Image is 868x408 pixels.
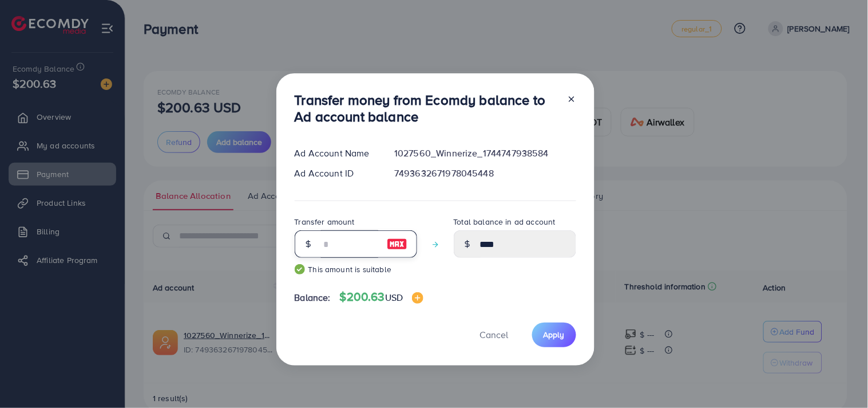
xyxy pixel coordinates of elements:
[532,323,576,347] button: Apply
[412,292,423,304] img: image
[385,291,403,304] span: USD
[295,92,558,125] h3: Transfer money from Ecomdy balance to Ad account balance
[385,147,585,160] div: 1027560_Winnerize_1744747938584
[819,356,859,399] iframe: Chat
[286,167,386,180] div: Ad Account ID
[454,216,556,227] label: Total balance in ad account
[295,264,305,274] img: guide
[480,328,509,341] span: Cancel
[295,291,331,304] span: Balance:
[295,264,417,275] small: This amount is suitable
[466,323,523,347] button: Cancel
[286,147,386,160] div: Ad Account Name
[340,290,424,304] h4: $200.63
[385,167,585,180] div: 7493632671978045448
[295,216,355,227] label: Transfer amount
[387,237,407,251] img: image
[544,329,565,340] span: Apply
